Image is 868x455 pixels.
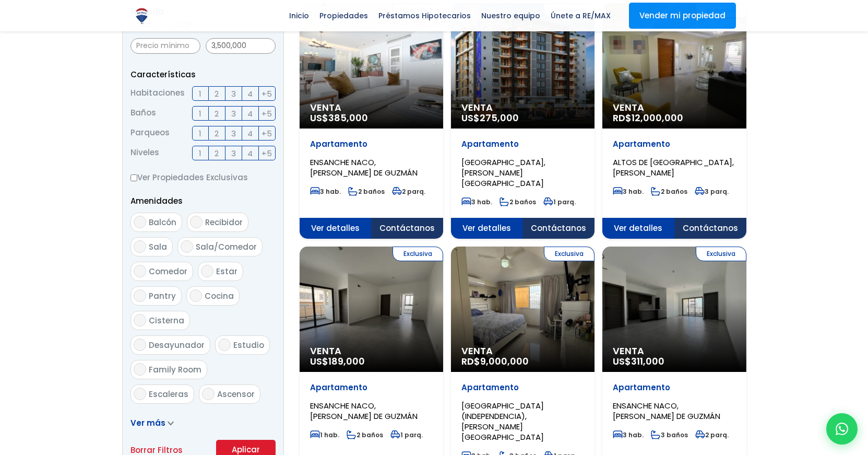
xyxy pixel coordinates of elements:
span: Habitaciones [130,86,185,101]
p: Apartamento [613,382,735,393]
span: 2 [215,127,219,140]
span: Family Room [149,364,201,375]
input: Cisterna [134,314,146,326]
span: 3 [231,107,236,120]
span: 1 [199,127,201,140]
span: Venta [310,102,433,113]
span: 3 [231,127,236,140]
span: Venta [461,346,584,356]
span: Ver más [130,417,165,428]
span: Ascensor [217,389,255,400]
input: Pantry [134,289,146,302]
span: Cocina [205,290,234,301]
p: Apartamento [310,382,433,393]
span: Recibidor [205,217,243,228]
span: Exclusiva [544,247,594,261]
span: Préstamos Hipotecarios [373,8,476,24]
input: Estar [201,265,213,277]
span: ENSANCHE NACO, [PERSON_NAME] DE GUZMÁN [310,157,418,178]
input: Sala/Comedor [181,240,193,253]
p: Apartamento [613,139,735,149]
p: Amenidades [130,194,276,207]
span: +5 [261,107,272,120]
span: Escaleras [149,389,188,400]
span: US$ [310,111,368,124]
span: Parqueos [130,126,170,141]
a: Ver más [130,417,174,428]
span: 1 parq. [390,430,423,439]
span: 2 [215,147,219,160]
span: 12,000,000 [632,111,683,124]
span: 275,000 [480,111,519,124]
span: Inicio [284,8,314,24]
span: 189,000 [328,355,365,368]
span: 2 [215,87,219,100]
input: Comedor [134,265,146,277]
span: 4 [247,107,253,120]
span: Sala [149,241,167,252]
span: +5 [261,147,272,160]
input: Ascensor [202,388,215,400]
a: Vender mi propiedad [629,3,736,29]
span: Niveles [130,146,159,160]
span: 4 [247,127,253,140]
input: Estudio [218,339,231,351]
span: Estudio [233,340,264,351]
p: Apartamento [310,139,433,149]
span: Propiedades [314,8,373,24]
input: Family Room [134,363,146,376]
span: 2 baños [651,187,687,196]
span: Ver detalles [451,218,523,239]
span: ENSANCHE NACO, [PERSON_NAME] DE GUZMÁN [310,400,418,422]
span: Ver detalles [602,218,674,239]
a: Exclusiva Venta US$385,000 Apartamento ENSANCHE NACO, [PERSON_NAME] DE GUZMÁN 3 hab. 2 baños 2 pa... [300,3,443,239]
span: Baños [130,106,156,121]
span: ENSANCHE NACO, [PERSON_NAME] DE GUZMÁN [613,400,720,422]
span: +5 [261,127,272,140]
span: Únete a RE/MAX [545,8,616,24]
input: Sala [134,240,146,253]
p: Apartamento [461,139,584,149]
span: ALTOS DE [GEOGRAPHIC_DATA], [PERSON_NAME] [613,157,734,178]
span: 3 hab. [613,187,644,196]
span: Exclusiva [696,247,746,261]
input: Precio mínimo [130,38,200,54]
span: 1 hab. [310,430,339,439]
span: Contáctanos [674,218,746,239]
span: US$ [461,111,519,124]
span: 385,000 [328,111,368,124]
span: Ver detalles [300,218,372,239]
input: Desayunador [134,339,146,351]
a: Exclusiva Venta RD$12,000,000 Apartamento ALTOS DE [GEOGRAPHIC_DATA], [PERSON_NAME] 3 hab. 2 baño... [602,3,746,239]
span: Contáctanos [522,218,594,239]
span: Estar [216,266,237,277]
span: 3 parq. [695,187,729,196]
span: Comedor [149,266,187,277]
span: 2 baños [500,197,536,206]
span: 1 parq. [543,197,576,206]
span: Nuestro equipo [476,8,545,24]
span: 2 parq. [392,187,425,196]
span: Venta [613,102,735,113]
span: Cisterna [149,315,184,326]
img: Logo de REMAX [133,7,151,25]
p: Características [130,68,276,81]
input: Precio máximo [206,38,276,54]
span: Contáctanos [371,218,443,239]
span: Exclusiva [393,247,443,261]
input: Ver Propiedades Exclusivas [130,174,137,181]
span: 3 hab. [310,187,341,196]
span: 2 [215,107,219,120]
input: Recibidor [190,216,203,228]
span: 3 hab. [461,197,492,206]
span: +5 [261,87,272,100]
span: 3 [231,87,236,100]
label: Ver Propiedades Exclusivas [130,171,276,184]
span: 9,000,000 [480,355,529,368]
span: US$ [310,355,365,368]
span: 311,000 [631,355,664,368]
span: Sala/Comedor [196,241,257,252]
span: [GEOGRAPHIC_DATA], [PERSON_NAME][GEOGRAPHIC_DATA] [461,157,545,189]
span: RD$ [461,355,529,368]
span: Desayunador [149,340,205,351]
